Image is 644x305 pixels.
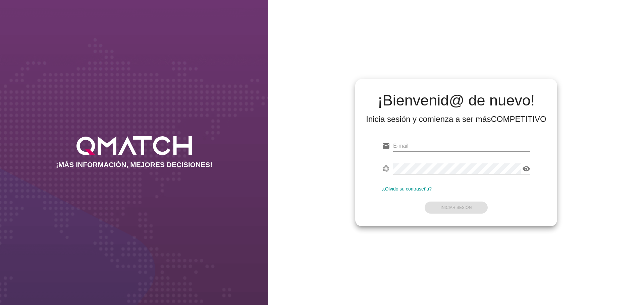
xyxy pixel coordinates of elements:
[522,165,530,173] i: visibility
[382,142,390,150] i: email
[491,115,546,124] strong: COMPETITIVO
[382,186,432,192] a: ¿Olvidó su contraseña?
[393,141,530,151] input: E-mail
[56,161,213,169] h2: ¡MÁS INFORMACIÓN, MEJORES DECISIONES!
[366,114,546,125] div: Inicia sesión y comienza a ser más
[366,92,546,108] h2: ¡Bienvenid@ de nuevo!
[382,165,390,173] i: fingerprint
